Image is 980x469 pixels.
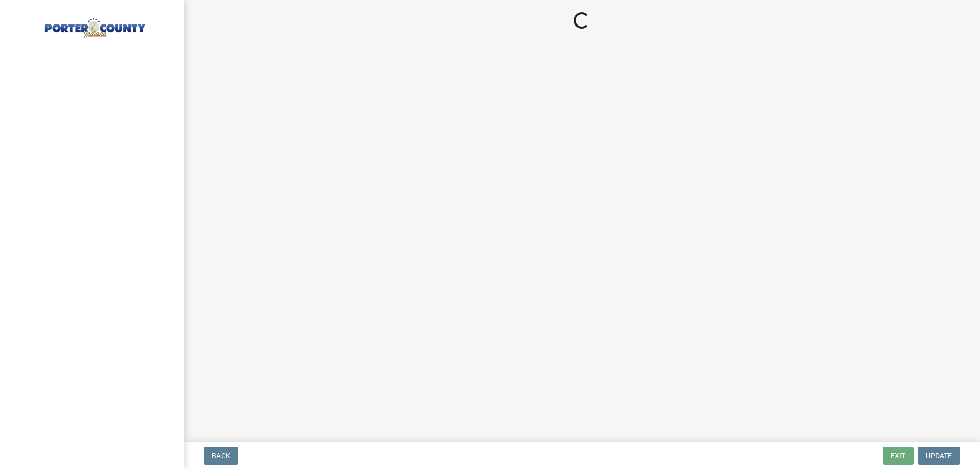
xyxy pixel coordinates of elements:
button: Update [918,447,960,465]
span: Back [212,452,230,460]
span: Update [926,452,952,460]
img: Porter County, Indiana [20,11,167,39]
button: Back [204,447,238,465]
button: Exit [883,447,914,465]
